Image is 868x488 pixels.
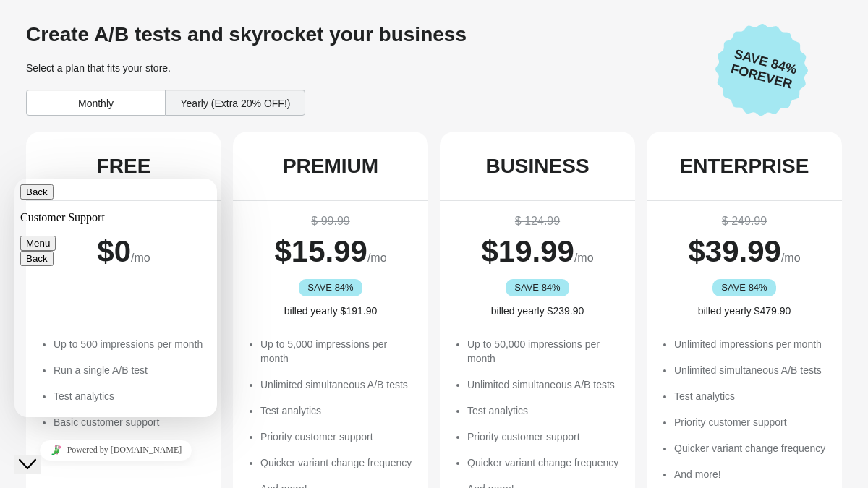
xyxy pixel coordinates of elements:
[712,279,777,296] div: SAVE 84%
[481,234,574,268] span: $ 19.99
[674,389,827,403] li: Test analytics
[715,23,808,116] img: Save 84% Forever
[14,434,217,466] iframe: chat widget
[367,252,387,264] span: /mo
[674,337,827,351] li: Unlimited impressions per month
[467,455,621,470] li: Quicker variant change frequency
[260,429,414,444] li: Priority customer support
[260,337,414,366] li: Up to 5,000 impressions per month
[260,455,414,470] li: Quicker variant change frequency
[26,23,704,46] div: Create A/B tests and skyrocket your business
[283,155,378,178] div: PREMIUM
[274,234,367,268] span: $ 15.99
[661,304,827,318] div: billed yearly $479.90
[97,155,151,178] div: FREE
[166,90,305,116] div: Yearly (Extra 20% OFF!)
[674,363,827,377] li: Unlimited simultaneous A/B tests
[467,403,621,418] li: Test analytics
[14,179,217,417] iframe: chat widget
[674,441,827,455] li: Quicker variant change frequency
[26,61,704,75] div: Select a plan that fits your store.
[781,252,801,264] span: /mo
[467,337,621,366] li: Up to 50,000 impressions per month
[299,279,363,296] div: SAVE 84%
[574,252,594,264] span: /mo
[720,44,808,95] span: Save 84% Forever
[485,155,589,178] div: BUSINESS
[467,429,621,444] li: Priority customer support
[454,213,621,230] div: $ 124.99
[674,467,827,481] li: And more!
[467,377,621,392] li: Unlimited simultaneous A/B tests
[247,304,414,318] div: billed yearly $191.90
[260,403,414,418] li: Test analytics
[661,213,827,230] div: $ 249.99
[54,415,207,429] li: Basic customer support
[247,213,414,230] div: $ 99.99
[680,155,809,178] div: ENTERPRISE
[26,90,166,116] div: Monthly
[260,377,414,392] li: Unlimited simultaneous A/B tests
[688,234,780,268] span: $ 39.99
[506,279,570,296] div: SAVE 84%
[14,430,61,474] iframe: chat widget
[674,415,827,429] li: Priority customer support
[454,304,621,318] div: billed yearly $239.90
